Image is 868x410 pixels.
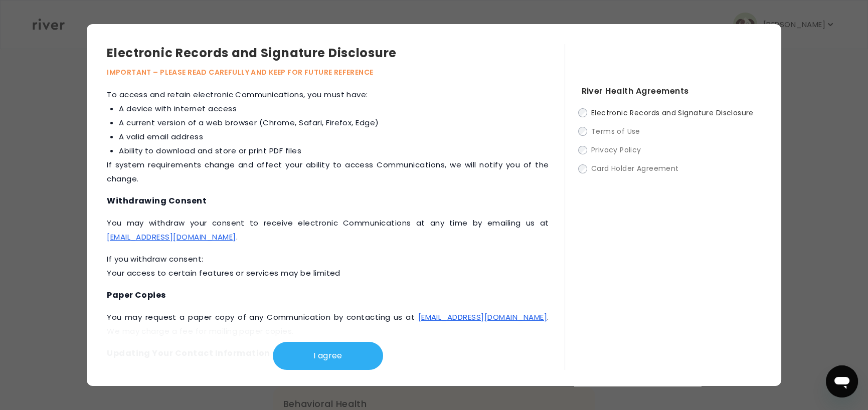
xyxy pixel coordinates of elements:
[119,102,549,116] li: A device with internet access
[107,44,565,62] h3: Electronic Records and Signature Disclosure
[119,116,549,130] li: A current version of a web browser (Chrome, Safari, Firefox, Edge)
[107,88,549,186] p: ‍To access and retain electronic Communications, you must have: If system requirements change and...
[107,216,549,244] p: ‍You may withdraw your consent to receive electronic Communications at any time by emailing us at .
[107,66,565,78] p: IMPORTANT – PLEASE READ CAREFULLY AND KEEP FOR FUTURE REFERENCE
[826,365,858,397] iframe: Button to launch messaging window
[273,342,383,370] button: I agree
[107,232,236,242] a: [EMAIL_ADDRESS][DOMAIN_NAME]
[119,130,549,144] li: A valid email address
[107,310,549,338] p: You may request a paper copy of any Communication by contacting us at . We may charge a fee for m...
[591,108,754,118] span: Electronic Records and Signature Disclosure
[591,126,640,136] span: Terms of Use
[581,84,761,98] h4: River Health Agreements
[418,312,547,322] a: [EMAIL_ADDRESS][DOMAIN_NAME]
[591,164,679,174] span: Card Holder Agreement
[119,144,549,158] li: Ability to download and store or print PDF files
[107,194,549,208] h4: Withdrawing Consent
[107,252,549,280] p: If you withdraw consent: Your access to certain features or services may be limited
[591,145,641,155] span: Privacy Policy
[107,288,549,302] h4: Paper Copies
